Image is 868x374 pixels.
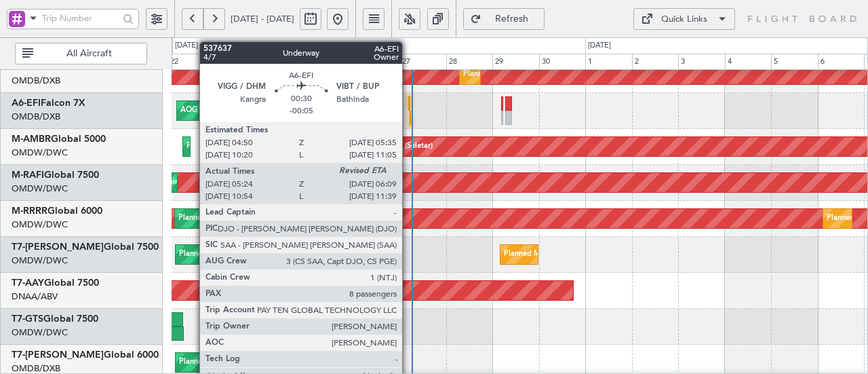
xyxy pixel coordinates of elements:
div: 28 [446,54,493,70]
div: [DATE] [175,40,198,52]
a: T7-AAYGlobal 7500 [12,278,99,288]
a: OMDW/DWC [12,255,68,267]
span: A6-EFI [12,98,41,108]
a: T7-[PERSON_NAME]Global 7500 [12,242,159,252]
span: T7-[PERSON_NAME] [12,350,104,360]
div: 6 [818,54,865,70]
div: AOG Maint [GEOGRAPHIC_DATA] (Dubai Intl) [180,100,339,121]
a: OMDW/DWC [12,219,68,231]
div: 27 [399,54,446,70]
span: All Aircraft [36,49,142,58]
div: 22 [167,54,214,70]
span: M-AMBR [12,134,51,144]
div: Planned Maint [GEOGRAPHIC_DATA] ([GEOGRAPHIC_DATA] Intl) [463,64,690,85]
button: All Aircraft [15,43,147,64]
button: Quick Links [633,8,735,30]
input: Trip Number [42,8,119,29]
a: OMDW/DWC [12,147,68,159]
div: 25 [307,54,353,70]
span: T7-GTS [12,314,43,324]
div: 3 [678,54,725,70]
a: T7-GTSGlobal 7500 [12,314,98,324]
div: 23 [214,54,260,70]
button: Refresh [463,8,545,30]
div: Planned Maint [GEOGRAPHIC_DATA] (Seletar) [273,136,433,157]
div: Planned Maint Dubai (Al Maktoum Intl) [231,172,364,193]
a: M-AMBRGlobal 5000 [12,134,106,144]
a: A6-EFIFalcon 7X [12,98,85,108]
div: 30 [539,54,586,70]
div: 26 [353,54,400,70]
div: Planned Maint [GEOGRAPHIC_DATA] ([GEOGRAPHIC_DATA] Intl) [179,352,406,373]
span: T7-AAY [12,278,44,288]
div: 2 [632,54,679,70]
div: Quick Links [661,13,707,26]
div: 1 [585,54,632,70]
a: M-RRRRGlobal 6000 [12,206,102,216]
span: M-RAFI [12,170,44,180]
span: T7-[PERSON_NAME] [12,242,104,252]
span: M-RRRR [12,206,47,216]
div: Planned Maint Dubai (Al Maktoum Intl) [504,244,637,265]
span: Refresh [484,14,540,24]
div: 5 [771,54,818,70]
div: Planned Maint Dubai (Al Maktoum Intl) [179,244,313,265]
div: 4 [725,54,772,70]
a: OMDW/DWC [12,183,68,195]
div: Planned Maint Dubai (Al Maktoum Intl) [186,136,320,157]
a: OMDB/DXB [12,75,60,87]
div: [DATE] [588,40,611,52]
div: Planned Maint Dubai (Al Maktoum Intl) [178,208,312,229]
div: 24 [260,54,307,70]
a: T7-[PERSON_NAME]Global 6000 [12,350,159,360]
a: OMDB/DXB [12,111,60,123]
span: [DATE] - [DATE] [231,13,294,25]
a: M-RAFIGlobal 7500 [12,170,99,180]
div: Unplanned Maint [GEOGRAPHIC_DATA] (Al Maktoum Intl) [362,280,563,301]
div: 29 [492,54,539,70]
a: DNAA/ABV [12,291,58,303]
a: OMDW/DWC [12,326,68,339]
